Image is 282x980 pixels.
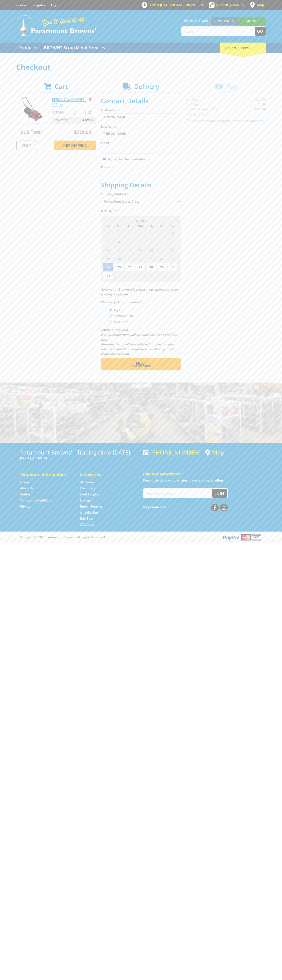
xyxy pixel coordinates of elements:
[107,157,145,161] label: Sign up for the newsletter
[101,108,181,113] label: First name
[52,117,96,123] p: Item total:
[20,498,52,503] a: Go to the Terms and Conditions page
[16,3,28,7] a: Go to the Contact page
[143,471,262,477] h5: Join our Newsletter
[103,238,113,246] span: 3
[16,14,97,36] img: Paramount Browns'
[101,146,181,153] input: Please enter your email address.
[220,43,266,53] div: Cart
[157,246,167,254] span: 15
[125,229,135,237] span: 29
[103,229,113,237] span: 27
[135,246,146,254] span: 13
[20,480,29,484] a: Go to the Home page
[101,328,177,356] em: Photo ID Required. Non-preorder items will be available after 5 working days Pre-order items will...
[222,534,262,541] img: PayPal, Mastercard, Visa accepted
[20,472,72,477] h5: Corporate Information
[80,510,99,515] a: Go to the Wheelie Bins page
[170,3,196,7] span: 8:00am - 5:00pm
[167,246,178,254] span: 16
[135,271,146,279] span: 3
[144,489,212,498] input: Your email address
[238,17,266,32] a: Mount [PERSON_NAME]
[135,263,146,271] span: 27
[143,449,201,456] div: [PHONE_NUMBER]
[146,263,156,271] span: 28
[101,171,181,178] input: Please enter your telephone number.
[146,238,156,246] span: 7
[114,238,124,246] span: 4
[80,516,93,521] a: Go to the Skip Bins page
[101,97,181,105] h2: Contact Details
[110,365,172,368] span: Confirm order
[167,263,178,271] span: 30
[103,223,113,229] span: Su
[157,238,167,246] span: 8
[52,97,86,106] a: PETROL LAWNMOWER - 410mm
[20,456,139,460] p: [STREET_ADDRESS]
[101,165,181,170] label: Phone
[114,263,124,271] span: 25
[181,17,210,24] span: Set your store
[16,534,266,541] div: ® Copyright 2025 Paramount Browns'. All Rights Reserved.
[109,309,112,311] input: Please select who will pick up the order.
[167,223,178,229] span: Sa
[74,129,91,135] span: $229.00
[16,63,266,71] h1: Checkout
[114,246,124,254] span: 11
[114,271,124,279] span: 1
[157,263,167,271] span: 29
[125,263,135,271] span: 26
[101,140,181,145] label: Email
[134,82,159,91] span: Delivery
[125,271,135,279] span: 2
[112,307,125,313] label: Myself
[80,480,94,484] a: Go to the Hardware page
[146,229,156,237] span: 31
[109,314,112,317] input: Please select who will pick up the order.
[157,271,167,279] span: 5
[157,229,167,237] span: 1
[16,43,40,53] a: Go to the Products page
[114,229,124,237] span: 28
[135,238,146,246] span: 6
[101,114,181,121] input: Please enter your first name.
[101,181,181,189] h2: Shipping Details
[101,198,181,205] select: Please select a shipping method.
[167,229,178,237] span: 2
[103,263,113,271] span: 24
[80,504,103,509] a: Go to the Timber Supplies page
[125,223,135,229] span: Tu
[82,117,94,123] span: $229.00
[101,124,181,129] label: Last name
[80,486,95,490] a: Go to the Machinery page
[182,27,255,36] input: Search
[255,27,266,36] button: Go
[101,209,181,213] label: Pick Up Date
[112,318,129,325] label: A Courier
[20,486,33,490] a: Go to the About Us page
[20,449,139,456] h3: Paramount Browns' - Trading since [DATE]
[205,449,224,456] a: View a map of Gepps Cross location
[143,478,262,483] p: Keep up to date with the latest news and special offers.
[80,492,100,496] a: Go to the Steel Supplies page
[20,97,44,121] img: PETROL LAWNMOWER - 410mm
[150,3,196,7] span: OPEN [DATE]
[80,498,91,503] a: Go to the Storage page
[210,17,238,25] a: Gepps Cross
[135,223,146,229] span: We
[136,360,146,366] span: Next
[89,97,92,101] a: Remove from cart
[103,271,113,279] span: 31
[167,254,178,263] span: 23
[51,3,60,7] a: Log in
[80,472,131,477] h5: Categories
[103,246,113,254] span: 10
[20,504,30,509] a: Go to the Privacy page
[16,141,37,150] a: Print
[54,141,96,150] a: Keep Shopping
[157,254,167,263] span: 22
[236,45,250,50] span: (1 item)
[101,358,181,370] button: Next Confirm order
[167,238,178,246] span: 9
